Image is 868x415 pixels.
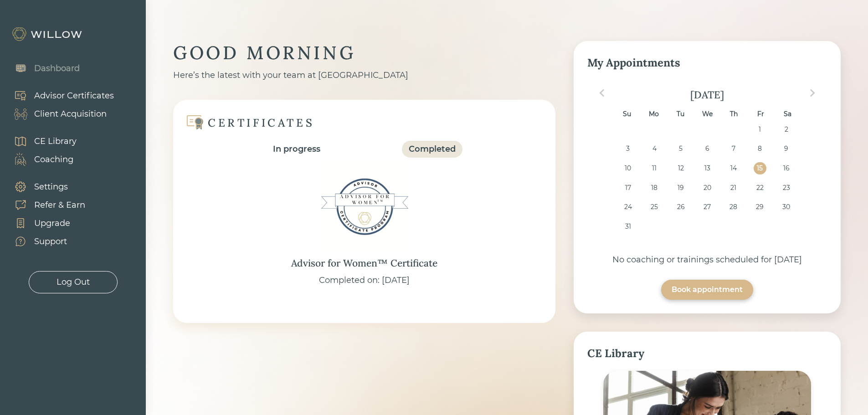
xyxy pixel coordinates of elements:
div: Choose Wednesday, August 27th, 2025 [701,201,713,213]
div: Choose Thursday, August 7th, 2025 [727,143,740,155]
a: CE Library [5,132,77,150]
div: Upgrade [34,217,70,230]
div: Choose Saturday, August 30th, 2025 [780,201,792,213]
div: Choose Thursday, August 14th, 2025 [727,162,740,174]
div: GOOD MORNING [173,41,555,65]
div: Coaching [34,154,73,166]
div: Choose Sunday, August 3rd, 2025 [622,143,634,155]
button: Next Month [805,86,820,100]
div: Sa [781,108,794,120]
div: Fr [755,108,767,120]
div: Choose Tuesday, August 12th, 2025 [674,162,687,174]
div: Choose Friday, August 15th, 2025 [754,162,766,174]
div: Choose Saturday, August 23rd, 2025 [780,182,792,194]
div: Advisor Certificates [34,90,114,102]
div: Choose Tuesday, August 19th, 2025 [674,182,687,194]
div: Choose Monday, August 25th, 2025 [648,201,660,213]
a: Client Acquisition [5,105,114,123]
div: Choose Tuesday, August 26th, 2025 [674,201,687,213]
div: Book appointment [672,284,743,295]
div: Choose Saturday, August 16th, 2025 [780,162,792,174]
div: Here’s the latest with your team at [GEOGRAPHIC_DATA] [173,69,555,82]
div: Refer & Earn [34,199,85,211]
div: Completed [409,143,456,155]
div: Mo [647,108,660,120]
a: Refer & Earn [5,196,85,214]
div: Choose Sunday, August 10th, 2025 [622,162,634,174]
div: Choose Wednesday, August 13th, 2025 [701,162,713,174]
a: Settings [5,178,85,196]
div: Choose Monday, August 4th, 2025 [648,143,660,155]
div: CERTIFICATES [208,116,314,130]
a: Dashboard [5,59,80,77]
div: Choose Tuesday, August 5th, 2025 [674,143,687,155]
div: Choose Saturday, August 2nd, 2025 [780,123,792,136]
div: My Appointments [587,55,827,71]
div: Choose Friday, August 22nd, 2025 [754,182,766,194]
div: Dashboard [34,62,80,75]
div: Settings [34,181,68,193]
div: Client Acquisition [34,108,107,120]
div: Choose Sunday, August 24th, 2025 [622,201,634,213]
div: Tu [674,108,687,120]
div: No coaching or trainings scheduled for [DATE] [587,254,827,266]
div: Support [34,236,67,248]
div: Choose Friday, August 8th, 2025 [754,143,766,155]
div: Choose Friday, August 29th, 2025 [754,201,766,213]
div: Choose Sunday, August 31st, 2025 [622,220,634,233]
div: Advisor for Women™ Certificate [291,256,437,271]
div: Choose Monday, August 18th, 2025 [648,182,660,194]
div: Log Out [56,276,90,288]
div: Th [728,108,740,120]
div: Choose Wednesday, August 20th, 2025 [701,182,713,194]
div: Choose Sunday, August 17th, 2025 [622,182,634,194]
div: [DATE] [587,88,827,101]
div: Choose Saturday, August 9th, 2025 [780,143,792,155]
div: CE Library [34,135,77,148]
button: Previous Month [595,86,609,100]
img: Willow [11,27,84,41]
div: Choose Thursday, August 21st, 2025 [727,182,740,194]
a: Coaching [5,150,77,169]
div: month 2025-08 [590,123,824,240]
img: Advisor for Women™ Certificate Badge [319,161,410,252]
div: Choose Thursday, August 28th, 2025 [727,201,740,213]
div: Completed on: [DATE] [319,274,410,287]
a: Upgrade [5,214,85,232]
div: Choose Friday, August 1st, 2025 [754,123,766,136]
div: We [701,108,713,120]
a: Advisor Certificates [5,87,114,105]
div: Su [621,108,633,120]
div: Choose Monday, August 11th, 2025 [648,162,660,174]
div: CE Library [587,345,827,362]
div: Choose Wednesday, August 6th, 2025 [701,143,713,155]
div: In progress [273,143,320,155]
